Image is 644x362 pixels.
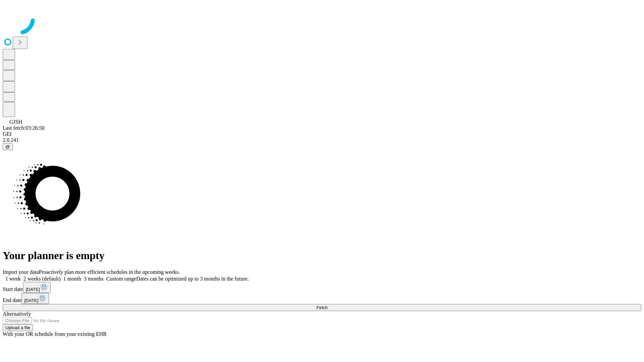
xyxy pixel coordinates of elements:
[5,144,10,149] span: @
[3,331,107,337] span: With your OR schedule from your existing EHR
[3,125,45,131] span: Last fetch: 03:26:50
[63,276,81,282] span: 1 month
[106,276,136,282] span: Custom range
[84,276,104,282] span: 3 months
[136,276,249,282] span: Dates can be optimized up to 3 months in the future.
[3,137,641,143] div: 2.0.241
[23,276,61,282] span: 2 weeks (default)
[316,305,327,310] span: Fetch
[3,131,641,137] div: GEI
[3,293,641,304] div: End date
[3,304,641,311] button: Fetch
[3,311,31,317] span: Alternatively
[26,287,40,292] span: [DATE]
[3,249,641,262] h1: Your planner is empty
[9,119,22,125] span: GJSH
[3,324,33,331] button: Upload a file
[21,293,49,304] button: [DATE]
[3,269,39,275] span: Import your data
[23,282,51,293] button: [DATE]
[3,282,641,293] div: Start date
[39,269,180,275] span: Proactively plan more efficient schedules in the upcoming weeks.
[3,143,13,150] button: @
[24,298,38,303] span: [DATE]
[5,276,21,282] span: 1 week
